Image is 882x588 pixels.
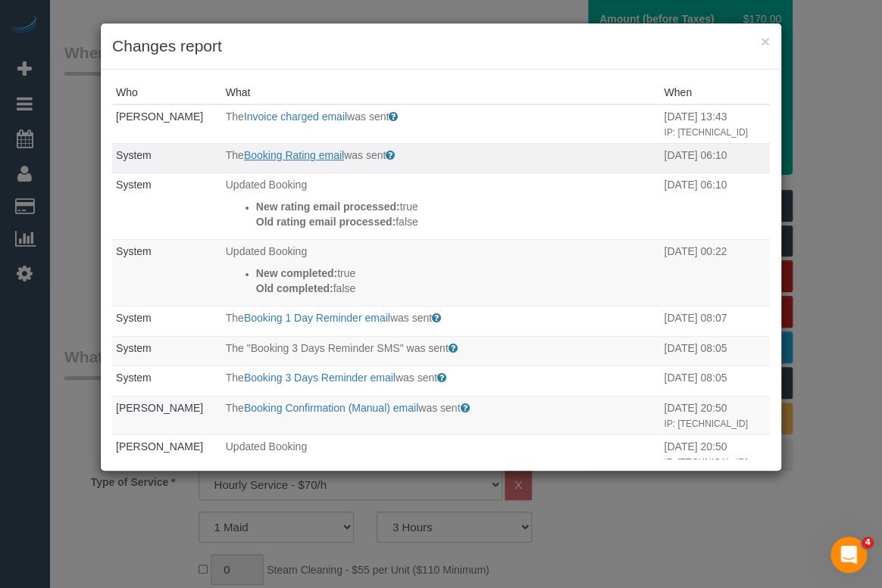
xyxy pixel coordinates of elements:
a: System [116,342,152,354]
strong: Old completed: [256,282,333,294]
a: Booking Rating email [244,149,344,161]
a: System [116,179,152,191]
span: was sent [344,149,386,161]
td: What [222,240,661,306]
small: IP: [TECHNICAL_ID] [664,418,747,429]
sui-modal: Changes report [101,23,781,471]
td: When [660,104,770,143]
span: Updated Booking [226,245,307,257]
strong: New completed: [256,267,337,279]
th: Who [112,81,222,104]
span: The [226,402,244,414]
span: was sent [418,402,460,414]
span: The [226,312,244,324]
a: Booking Confirmation (Manual) email [244,402,418,414]
span: was sent [396,372,437,384]
td: When [660,366,770,397]
td: When [660,434,770,501]
small: IP: [TECHNICAL_ID] [664,127,747,138]
p: false [256,281,657,296]
td: Who [112,240,222,306]
td: Who [112,434,222,501]
td: Who [112,336,222,366]
a: Booking 1 Day Reminder email [244,312,390,324]
td: Who [112,366,222,397]
a: System [116,245,152,257]
td: Who [112,104,222,143]
a: System [116,149,152,161]
td: When [660,173,770,240]
p: true [256,199,657,214]
span: The [226,110,244,123]
a: Invoice charged email [244,110,347,123]
a: [PERSON_NAME] [116,110,203,123]
button: × [761,33,770,49]
td: When [660,396,770,434]
td: What [222,434,661,501]
td: What [222,336,661,366]
td: Who [112,173,222,240]
a: [PERSON_NAME] [116,402,203,414]
span: was sent [347,110,389,123]
a: System [116,372,152,384]
strong: New rating email processed: [256,201,400,213]
p: true [256,266,657,281]
td: When [660,143,770,173]
p: false [256,214,657,229]
th: When [660,81,770,104]
a: Booking 3 Days Reminder email [244,372,396,384]
td: Who [112,306,222,337]
a: [PERSON_NAME] [116,440,203,453]
span: Updated Booking [226,440,307,453]
td: What [222,306,661,337]
h3: Changes report [112,35,770,58]
span: The [226,149,244,161]
span: Updated Booking [226,179,307,191]
small: IP: [TECHNICAL_ID] [664,457,747,468]
td: What [222,366,661,397]
td: What [222,104,661,143]
span: was sent [390,312,432,324]
td: When [660,336,770,366]
td: Who [112,396,222,434]
span: The "Booking 3 Days Reminder SMS" was sent [226,342,449,354]
td: What [222,396,661,434]
iframe: Intercom live chat [830,537,867,573]
td: What [222,143,661,173]
span: The [226,372,244,384]
strong: Old rating email processed: [256,216,396,228]
td: What [222,173,661,240]
th: What [222,81,661,104]
span: 4 [862,537,874,549]
td: Who [112,143,222,173]
td: When [660,240,770,306]
a: System [116,312,152,324]
td: When [660,306,770,337]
